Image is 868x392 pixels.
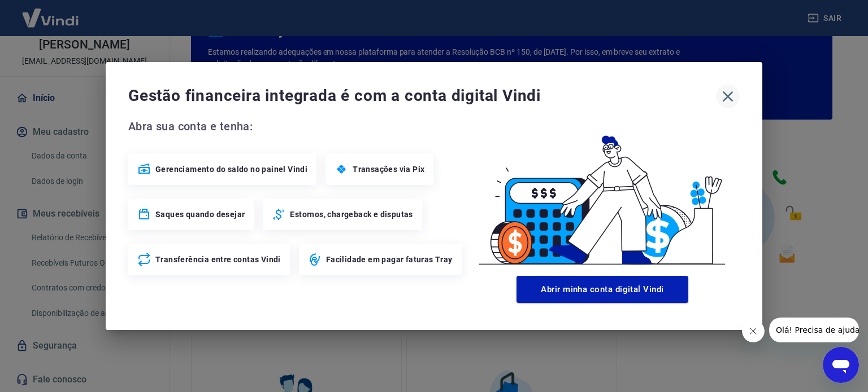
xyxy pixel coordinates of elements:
span: Gerenciamento do saldo no painel Vindi [155,164,307,175]
img: Good Billing [465,117,740,271]
span: Olá! Precisa de ajuda? [7,8,95,17]
iframe: Fechar mensagem [742,320,765,342]
button: Abrir minha conta digital Vindi [517,276,688,303]
span: Estornos, chargeback e disputas [290,209,413,220]
span: Transferência entre contas Vindi [155,254,281,265]
iframe: Mensagem da empresa [769,318,859,342]
span: Facilidade em pagar faturas Tray [326,254,453,265]
span: Saques quando desejar [155,209,245,220]
iframe: Botão para abrir a janela de mensagens [823,347,859,383]
span: Abra sua conta e tenha: [128,117,465,135]
span: Transações via Pix [353,164,424,175]
span: Gestão financeira integrada é com a conta digital Vindi [128,85,716,107]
